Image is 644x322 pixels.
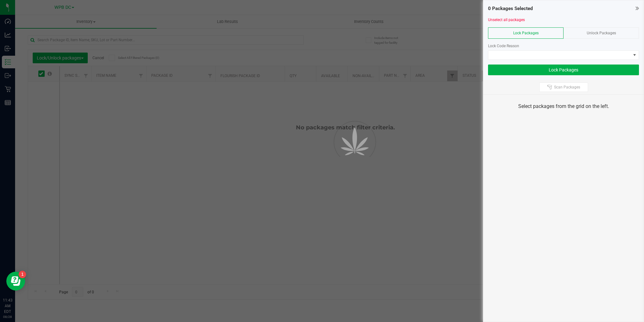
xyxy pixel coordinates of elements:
span: Lock Packages [513,31,539,35]
span: Lock Code Reason [488,44,519,48]
iframe: Resource center [6,272,25,291]
span: Scan Packages [554,85,580,90]
button: Scan Packages [539,82,588,92]
button: Lock Packages [488,65,639,75]
iframe: Resource center unread badge [19,271,26,278]
span: Unlock Packages [587,31,616,35]
a: Unselect all packages [488,18,525,22]
div: Select packages from the grid on the left. [491,103,636,110]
